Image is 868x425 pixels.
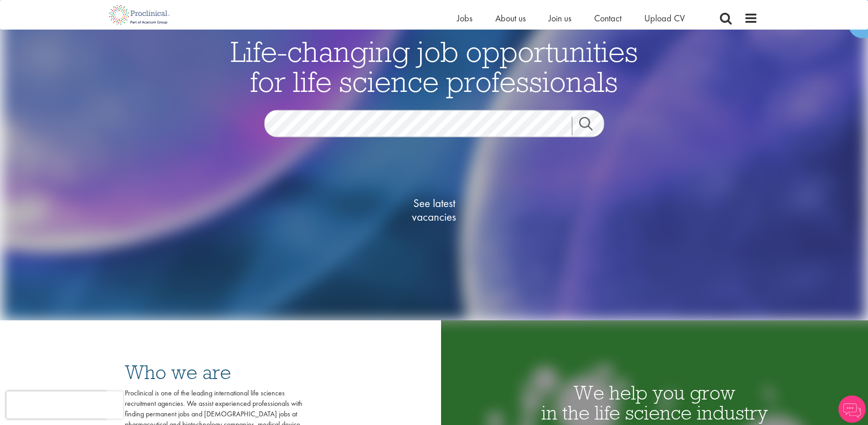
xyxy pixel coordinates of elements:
[457,12,473,24] a: Jobs
[6,391,123,419] iframe: reCAPTCHA
[125,362,303,382] h3: Who we are
[838,395,866,423] img: Chatbot
[594,12,621,24] a: Contact
[644,12,685,24] a: Upload CV
[231,33,638,99] span: Life-changing job opportunities for life science professionals
[389,196,480,223] span: See latest vacancies
[572,116,611,135] a: Job search submit button
[389,160,480,260] a: See latestvacancies
[495,12,526,24] a: About us
[549,12,571,24] a: Join us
